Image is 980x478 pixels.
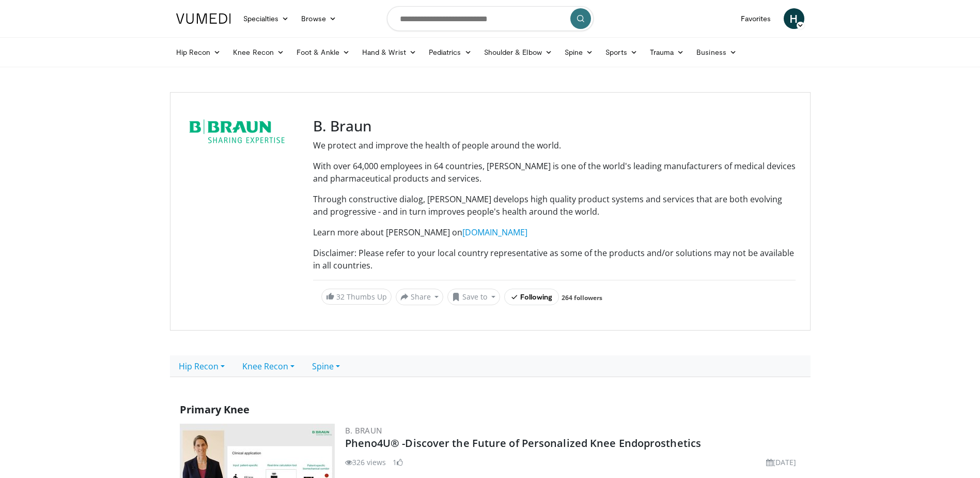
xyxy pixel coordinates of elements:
[321,289,392,305] a: 32 Thumbs Up
[295,8,343,29] a: Browse
[644,42,691,63] a: Trauma
[784,8,804,29] a: H
[387,6,594,31] input: Search topics, interventions
[447,289,500,305] button: Save to
[558,42,599,63] a: Spine
[313,139,796,152] p: We protect and improve the health of people around the world.
[345,425,383,436] a: B. Braun
[313,117,796,135] h3: B. Braun
[345,436,702,450] a: Pheno4U® -Discover the Future of Personalized Knee Endoprosthetics
[237,8,295,29] a: Specialties
[313,247,796,272] p: Disclaimer: Please refer to your local country representative as some of the products and/or solu...
[170,42,227,63] a: Hip Recon
[227,42,290,63] a: Knee Recon
[170,355,234,377] a: Hip Recon
[180,402,250,416] span: Primary Knee
[396,289,444,305] button: Share
[356,42,423,63] a: Hand & Wrist
[504,289,559,305] button: Following
[462,227,527,238] a: [DOMAIN_NAME]
[735,8,777,29] a: Favorites
[336,292,345,302] span: 32
[766,457,797,468] li: [DATE]
[303,355,349,377] a: Spine
[690,42,743,63] a: Business
[313,193,796,218] p: Through constructive dialog, [PERSON_NAME] develops high quality product systems and services tha...
[562,293,602,302] a: 264 followers
[423,42,478,63] a: Pediatrics
[345,457,386,468] li: 326 views
[290,42,356,63] a: Foot & Ankle
[393,457,403,468] li: 1
[234,355,303,377] a: Knee Recon
[313,160,796,185] p: With over 64,000 employees in 64 countries, [PERSON_NAME] is one of the world's leading manufactu...
[478,42,558,63] a: Shoulder & Elbow
[313,226,796,238] p: Learn more about [PERSON_NAME] on
[176,13,231,24] img: VuMedi Logo
[599,42,644,63] a: Sports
